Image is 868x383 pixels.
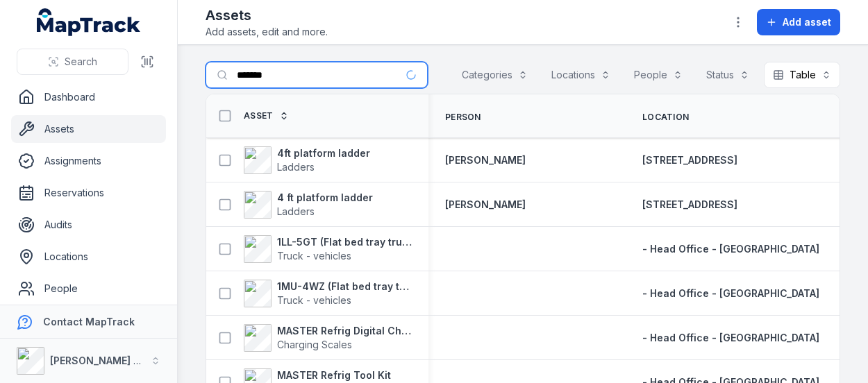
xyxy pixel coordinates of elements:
button: Table [764,62,840,88]
span: Search [65,55,97,69]
a: Asset [244,110,289,121]
a: Audits [11,211,166,239]
span: - Head Office - [GEOGRAPHIC_DATA] [642,287,819,299]
a: Reservations [11,179,166,207]
button: Search [17,49,128,75]
button: People [625,62,692,88]
span: [STREET_ADDRESS] [642,154,737,166]
a: Assets [11,115,166,143]
span: Location [642,112,689,123]
a: MapTrack [37,8,141,36]
span: - Head Office - [GEOGRAPHIC_DATA] [642,243,819,255]
a: 1MU-4WZ (Flat bed tray truck) GVM - 10.7t GCM - 16tTruck - vehicles [244,280,412,307]
a: [STREET_ADDRESS] [642,198,737,212]
a: MASTER Refrig Digital Charging ScaleCharging Scales [244,324,412,352]
strong: 1MU-4WZ (Flat bed tray truck) GVM - 10.7t GCM - 16t [277,280,412,293]
span: Asset [244,110,274,121]
span: Add asset [783,15,831,29]
span: Truck - vehicles [277,294,351,306]
strong: [PERSON_NAME] Air [50,355,147,366]
a: [STREET_ADDRESS] [642,153,737,167]
span: Charging Scales [277,339,352,350]
span: Add assets, edit and more. [206,25,328,39]
a: - Head Office - [GEOGRAPHIC_DATA] [642,242,819,256]
strong: MASTER Refrig Digital Charging Scale [277,324,412,338]
button: Status [697,62,758,88]
span: - Head Office - [GEOGRAPHIC_DATA] [642,332,819,343]
span: [STREET_ADDRESS] [642,198,737,210]
strong: Contact MapTrack [43,316,135,327]
button: Categories [453,62,537,88]
strong: MASTER Refrig Tool Kit [277,368,391,382]
a: Dashboard [11,83,166,111]
a: 1LL-5GT (Flat bed tray truck) GVM - 10.7t GCM - 16tTruck - vehicles [244,235,412,263]
a: [PERSON_NAME] [445,198,526,212]
a: 4ft platform ladderLadders [244,146,370,174]
a: - Head Office - [GEOGRAPHIC_DATA] [642,331,819,345]
a: People [11,275,166,303]
h2: Assets [206,6,328,25]
strong: 1LL-5GT (Flat bed tray truck) GVM - 10.7t GCM - 16t [277,235,412,249]
a: Assignments [11,147,166,175]
span: Truck - vehicles [277,250,351,262]
span: Ladders [277,161,315,173]
a: - Head Office - [GEOGRAPHIC_DATA] [642,287,819,300]
span: Person [445,112,481,123]
button: Add asset [757,9,840,35]
strong: 4ft platform ladder [277,146,370,160]
a: Locations [11,243,166,271]
a: 4 ft platform ladderLadders [244,191,373,219]
button: Locations [542,62,619,88]
strong: 4 ft platform ladder [277,191,373,205]
span: Ladders [277,205,315,217]
a: [PERSON_NAME] [445,153,526,167]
